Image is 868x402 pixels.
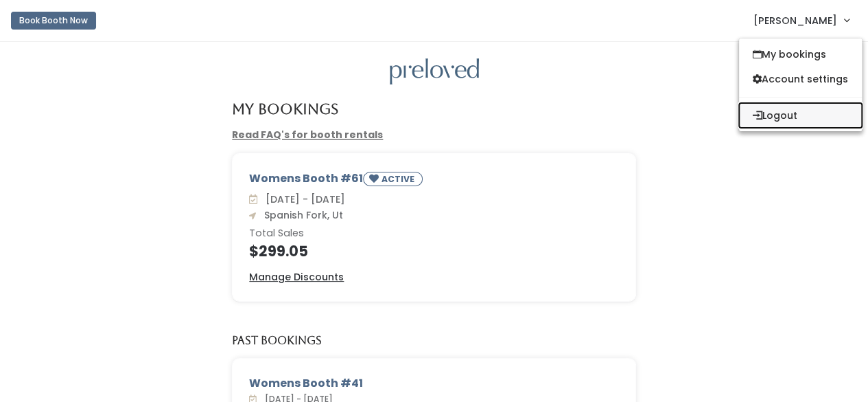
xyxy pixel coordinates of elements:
[249,170,619,192] div: Womens Booth #61
[390,58,479,85] img: preloved logo
[249,375,619,392] div: Womens Booth #41
[739,103,862,128] button: Logout
[382,173,417,185] small: ACTIVE
[232,335,322,347] h5: Past Bookings
[249,270,344,284] a: Manage Discounts
[249,243,619,259] h4: $299.05
[260,192,345,206] span: [DATE] - [DATE]
[232,128,383,142] a: Read FAQ's for booth rentals
[739,42,862,67] a: My bookings
[232,101,338,117] h4: My Bookings
[740,5,863,35] a: [PERSON_NAME]
[249,270,344,284] u: Manage Discounts
[259,208,343,222] span: Spanish Fork, Ut
[11,5,96,36] a: Book Booth Now
[249,228,619,239] h6: Total Sales
[11,12,96,30] button: Book Booth Now
[753,13,837,28] span: [PERSON_NAME]
[739,67,862,91] a: Account settings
